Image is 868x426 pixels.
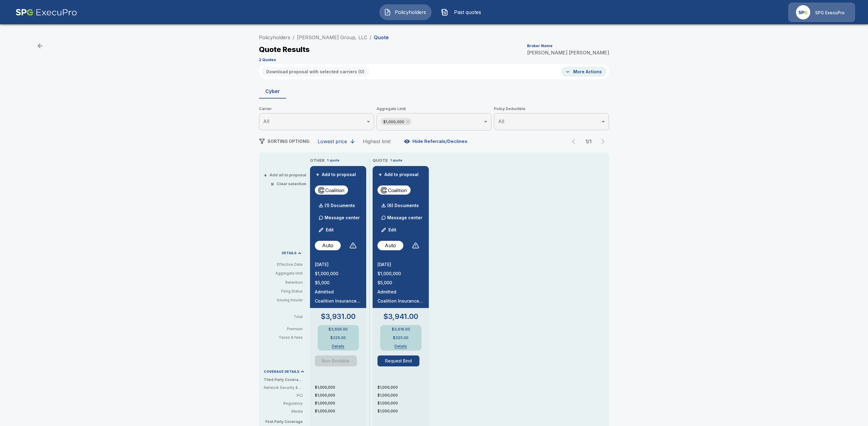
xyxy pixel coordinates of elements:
p: (6) Documents [387,203,419,208]
p: Total [264,315,308,319]
p: Third Party Coverage [264,377,308,383]
p: Message center [325,214,360,221]
p: 2 Quotes [259,58,276,62]
p: Taxes & fees [264,336,308,339]
img: AA Logo [15,3,77,22]
p: $3,616.00 [392,327,410,331]
button: Edit [316,224,337,236]
p: Broker Name [527,44,553,48]
img: coalitioncyberadmitted [380,185,408,195]
button: Details [326,345,350,348]
p: SPG ExecuPro [815,10,845,16]
img: coalitioncyberadmitted [317,185,346,195]
button: ×Clear selection [272,182,306,186]
p: Message center [387,214,422,221]
button: Edit [379,224,399,236]
p: $325.00 [330,336,346,340]
button: +Add all to proposal [265,173,306,177]
div: Highest limit [363,138,391,144]
p: Quote Results [259,46,310,53]
div: $1,000,000 [381,118,412,125]
button: More Actions [561,67,607,77]
span: Aggregate Limit [377,106,492,112]
p: $1,000,000 [315,400,366,406]
span: All [498,118,504,124]
img: Policyholders Icon [384,9,391,16]
p: Filing Status [264,289,303,294]
span: + [263,173,267,177]
span: + [316,172,319,177]
span: Quote is a non-bindable indication [315,355,361,366]
p: PCI [264,393,303,398]
p: $1,000,000 [377,393,429,398]
p: Media [264,409,303,414]
nav: breadcrumb [259,34,389,41]
p: quote [330,158,339,163]
p: Admitted [377,290,424,294]
p: [DATE] [377,262,424,267]
li: / [293,34,294,41]
span: All [263,118,269,124]
p: COVERAGE DETAILS [264,370,299,373]
p: (1) Documents [325,203,355,208]
div: Lowest price [318,138,347,144]
p: $3,941.00 [383,313,418,320]
p: Retention [264,280,303,285]
span: $1,000,000 [381,118,407,125]
p: $1,000,000 [315,393,366,398]
img: Past quotes Icon [441,9,448,16]
span: Policyholders [394,9,427,16]
button: Cyber [259,84,286,99]
p: $1,000,000 [315,408,366,414]
button: +Add to proposal [377,171,420,178]
p: Premium [264,327,308,331]
button: Download proposal with selected carriers (0) [261,67,369,77]
span: Carrier [259,106,374,112]
p: Admitted [315,290,361,294]
p: Effective Date [264,262,303,267]
p: Auto [322,242,333,249]
p: Issuing Insurer [264,297,303,303]
p: $1,000,000 [377,400,429,406]
button: Request Bind [377,355,419,366]
span: + [378,172,382,177]
p: $1,000,000 [377,272,424,276]
p: DETAILS [282,251,297,255]
p: $5,000 [377,281,424,285]
img: Agency Icon [796,5,810,19]
p: Quote [374,35,389,40]
button: Hide Referrals/Declines [403,136,470,147]
a: Policyholders [259,34,290,40]
span: Past quotes [451,9,484,16]
p: $325.00 [393,336,408,340]
p: QUOTE [373,158,388,164]
span: × [270,182,274,186]
p: $3,606.00 [329,327,348,331]
button: Details [389,345,413,348]
button: Past quotes IconPast quotes [436,4,489,20]
p: [PERSON_NAME] [PERSON_NAME] [527,50,609,55]
p: $1,000,000 [377,385,429,390]
p: Regulatory [264,401,303,406]
p: $5,000 [315,281,361,285]
p: Coalition Insurance Solutions [315,299,361,303]
p: $1,000,000 [315,385,366,390]
span: SORTING OPTIONS: [267,139,310,144]
button: +Add to proposal [315,171,357,178]
span: Request Bind [377,355,424,366]
p: Network Security & Privacy Liability [264,385,303,390]
span: Policy Deductible [494,106,609,112]
p: 1 quote [390,158,402,163]
p: $1,000,000 [377,408,429,414]
p: 1 [327,158,329,163]
p: Aggregate limit [264,271,303,276]
a: [PERSON_NAME] Group, LLC [297,34,367,40]
li: / [370,34,371,41]
p: [DATE] [315,262,361,267]
button: Policyholders IconPolicyholders [379,4,432,20]
p: Auto [385,242,396,249]
p: 1 / 1 [582,139,594,144]
p: Coalition Insurance Solutions [377,299,424,303]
